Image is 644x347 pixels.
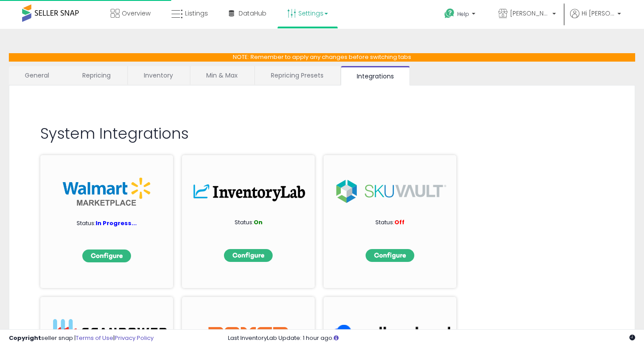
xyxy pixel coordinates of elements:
a: General [9,66,66,85]
p: Status: [62,219,151,228]
p: NOTE: Remember to apply any changes before switching tabs [9,53,635,62]
p: Status: [204,218,293,227]
span: Hi [PERSON_NAME] [582,9,615,18]
span: [PERSON_NAME] Products [510,9,550,18]
span: In Progress... [96,219,137,227]
span: On [254,218,262,226]
strong: Copyright [9,334,41,342]
span: DataHub [239,9,266,18]
img: SellerCloud_266x63.png [332,319,450,347]
div: Last InventoryLab Update: 1 hour ago. [228,334,635,343]
img: walmart_int.png [62,177,151,206]
span: Off [394,218,405,226]
img: configbtn.png [82,250,131,262]
a: Min & Max [190,66,254,85]
img: configbtn.png [366,249,414,262]
img: sku.png [332,177,450,205]
a: Integrations [341,66,410,86]
img: inv.png [191,177,309,205]
img: ScanPower-logo.png [49,319,167,347]
h2: System Integrations [40,125,604,142]
a: Help [437,1,484,29]
div: seller snap | | [9,334,154,343]
span: Listings [185,9,208,18]
span: Help [457,10,469,18]
img: Boxem Logo [208,319,288,347]
a: Hi [PERSON_NAME] [570,9,621,29]
span: Overview [122,9,150,18]
a: Repricing [66,66,127,85]
a: Terms of Use [76,334,113,342]
a: Repricing Presets [255,66,339,85]
a: Privacy Policy [115,334,154,342]
p: Status: [346,218,434,227]
a: Inventory [128,66,189,85]
img: configbtn.png [224,249,273,262]
i: Get Help [444,8,455,19]
i: Click here to read more about un-synced listings. [334,335,339,341]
